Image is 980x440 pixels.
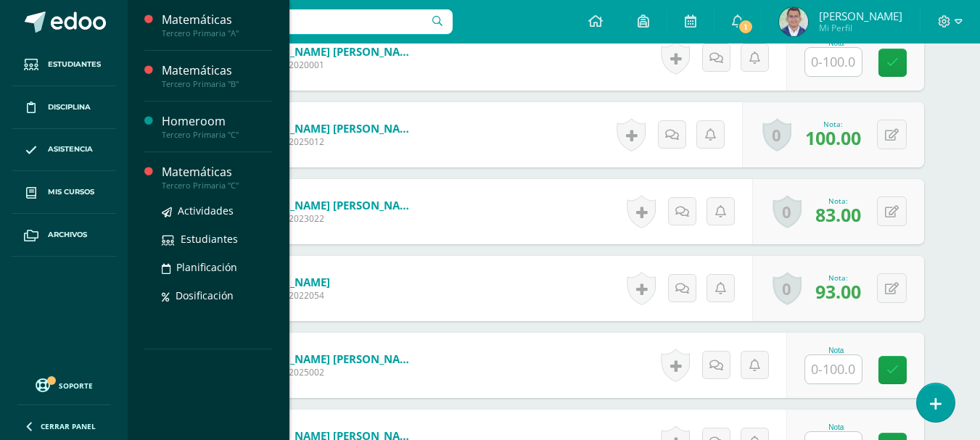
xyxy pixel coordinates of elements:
a: 0 [762,118,791,151]
span: Estudiante 2025002 [244,366,418,378]
a: Estudiantes [12,43,116,86]
a: Asistencia [12,129,116,172]
div: Matemáticas [162,164,272,180]
span: Disciplina [48,101,91,113]
span: Soporte [59,381,93,391]
a: 0 [773,195,802,228]
span: 83.00 [815,202,861,227]
a: 0 [773,272,802,305]
input: 0-100.0 [805,48,862,76]
div: Tercero Primaria "C" [162,130,272,140]
span: Planificación [176,260,237,274]
div: Homeroom [162,113,272,130]
span: Actividades [178,204,234,217]
div: Tercero Primaria "C" [162,180,272,191]
span: [PERSON_NAME] [819,9,902,23]
span: 1 [738,19,754,35]
a: [PERSON_NAME] [PERSON_NAME] [244,44,418,59]
div: Nota: [815,196,861,206]
a: Archivos [12,214,116,257]
a: [PERSON_NAME] [PERSON_NAME] [244,198,418,212]
a: Dosificación [162,287,272,304]
div: Tercero Primaria "B" [162,79,272,89]
span: Mi Perfil [819,22,902,34]
a: Disciplina [12,86,116,129]
span: Estudiante 2020001 [244,59,418,71]
a: MatemáticasTercero Primaria "C" [162,164,272,191]
a: Soporte [17,375,110,394]
a: [PERSON_NAME] [PERSON_NAME] [244,352,418,366]
a: Estudiantes [162,231,272,247]
a: HomeroomTercero Primaria "C" [162,113,272,140]
a: Mis cursos [12,171,116,214]
div: Nota [804,346,868,354]
div: Matemáticas [162,62,272,79]
a: Actividades [162,202,272,219]
img: 0ff62ea00de1e6c3dce2ba1c76bafaf1.png [779,7,808,36]
input: Busca un usuario... [137,9,453,34]
div: Nota [804,423,868,431]
span: Estudiante 2023022 [244,212,418,225]
input: 0-100.0 [805,355,862,383]
a: [PERSON_NAME] [PERSON_NAME] [244,121,418,136]
span: 93.00 [815,279,861,304]
span: Dosificación [176,289,234,302]
span: Estudiante 2025012 [244,136,418,148]
span: Estudiantes [181,232,238,246]
span: 100.00 [805,125,861,150]
a: Planificación [162,259,272,275]
span: Mis cursos [48,186,94,198]
span: Cerrar panel [41,421,96,431]
div: Matemáticas [162,12,272,28]
div: Tercero Primaria "A" [162,28,272,38]
span: Asistencia [48,144,93,155]
span: Archivos [48,229,87,241]
span: Estudiantes [48,59,101,70]
a: MatemáticasTercero Primaria "B" [162,62,272,89]
div: Nota: [805,119,861,129]
a: MatemáticasTercero Primaria "A" [162,12,272,38]
div: Nota: [815,273,861,283]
